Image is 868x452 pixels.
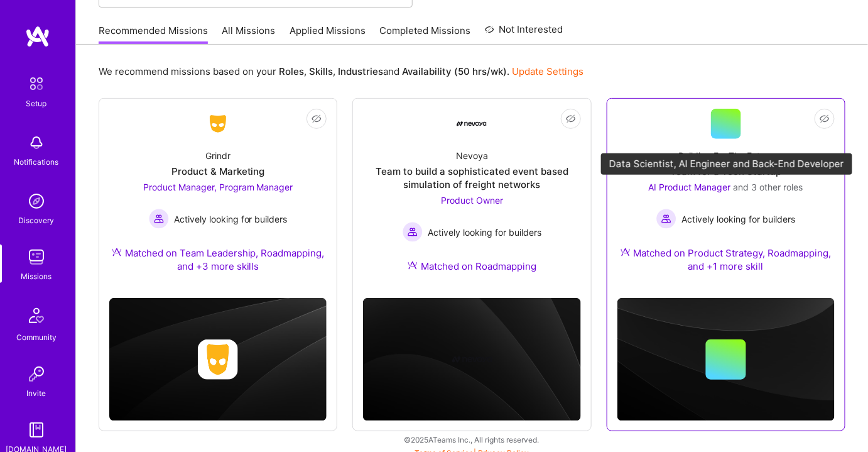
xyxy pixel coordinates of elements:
[24,361,49,387] img: Invite
[171,165,265,178] div: Product & Marketing
[109,298,327,421] img: cover
[456,149,488,162] div: Nevoya
[734,182,803,192] span: and 3 other roles
[109,246,327,273] div: Matched on Team Leadership, Roadmapping, and +3 more skills
[99,24,208,45] a: Recommended Missions
[656,209,676,229] img: Actively looking for builders
[24,130,49,155] img: bell
[380,24,471,45] a: Completed Missions
[21,300,52,331] img: Community
[290,24,366,45] a: Applied Missions
[24,417,49,443] img: guide book
[222,24,276,45] a: All Missions
[99,65,583,78] p: We recommend missions based on your , , and .
[279,65,304,77] b: Roles
[617,109,835,288] a: Building For The FutureTeam for a Tech StartupAI Product Manager and 3 other rolesActively lookin...
[408,260,418,270] img: Ateam Purple Icon
[203,113,233,135] img: Company Logo
[363,298,580,421] img: cover
[678,149,773,162] div: Building For The Future
[198,339,238,380] img: Company logo
[26,97,47,110] div: Setup
[566,114,576,124] i: icon EyeClosed
[149,209,169,229] img: Actively looking for builders
[23,70,50,97] img: setup
[109,109,327,288] a: Company LogoGrindrProduct & MarketingProduct Manager, Program Manager Actively looking for builde...
[681,212,795,226] span: Actively looking for builders
[485,22,563,45] a: Not Interested
[174,212,288,226] span: Actively looking for builders
[649,182,731,192] span: AI Product Manager
[617,246,835,273] div: Matched on Product Strategy, Roadmapping, and +1 more skill
[441,195,503,206] span: Product Owner
[312,114,322,124] i: icon EyeClosed
[16,331,57,344] div: Community
[19,214,55,227] div: Discovery
[363,165,580,191] div: Team to build a sophisticated event based simulation of freight networks
[621,247,631,257] img: Ateam Purple Icon
[205,149,231,162] div: Grindr
[14,155,59,168] div: Notifications
[24,245,49,270] img: teamwork
[25,25,50,48] img: logo
[363,109,580,288] a: Company LogoNevoyaTeam to build a sophisticated event based simulation of freight networksProduct...
[428,226,541,239] span: Actively looking for builders
[617,298,835,421] img: cover
[670,165,781,178] div: Team for a Tech Startup
[24,189,49,214] img: discovery
[512,65,583,77] a: Update Settings
[27,387,46,400] div: Invite
[402,65,507,77] b: Availability (50 hrs/wk)
[338,65,383,77] b: Industries
[820,114,830,124] i: icon EyeClosed
[408,260,536,273] div: Matched on Roadmapping
[452,339,492,380] img: Company logo
[112,247,122,257] img: Ateam Purple Icon
[309,65,333,77] b: Skills
[21,270,52,283] div: Missions
[457,121,487,126] img: Company Logo
[403,222,423,242] img: Actively looking for builders
[143,182,293,192] span: Product Manager, Program Manager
